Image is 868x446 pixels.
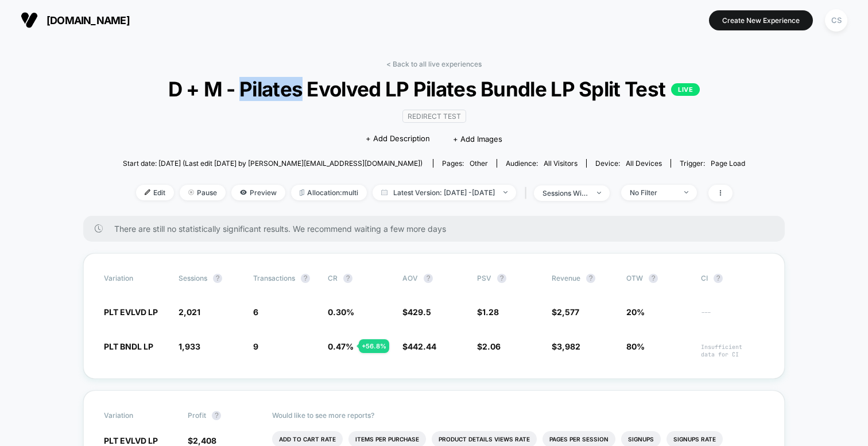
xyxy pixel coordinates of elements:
[506,159,578,168] div: Audience:
[497,274,506,283] button: ?
[482,307,499,317] span: 1.28
[104,307,158,317] span: PLT EVLVD LP
[179,274,207,282] span: Sessions
[188,411,206,420] span: Profit
[586,274,595,283] button: ?
[701,274,764,283] span: CI
[402,110,466,123] span: Redirect Test
[503,191,507,193] img: end
[123,159,423,168] span: Start date: [DATE] (Last edit [DATE] by [PERSON_NAME][EMAIL_ADDRESS][DOMAIN_NAME])
[470,159,488,168] span: other
[136,185,174,200] span: Edit
[626,159,662,168] span: all devices
[701,309,764,317] span: ---
[212,411,221,420] button: ?
[626,307,645,317] span: 20%
[711,159,745,168] span: Page Load
[272,411,765,420] p: Would like to see more reports?
[424,274,433,283] button: ?
[557,342,580,351] span: 3,982
[671,83,700,96] p: LIVE
[104,274,167,283] span: Variation
[714,274,723,283] button: ?
[408,342,436,351] span: 442.44
[180,185,226,200] span: Pause
[477,307,499,317] span: $
[188,436,216,445] span: $
[552,307,579,317] span: $
[649,274,658,283] button: ?
[231,185,285,200] span: Preview
[522,185,534,201] span: |
[179,307,200,317] span: 2,021
[453,134,502,144] span: + Add Images
[213,274,222,283] button: ?
[402,307,431,317] span: $
[373,185,516,200] span: Latest Version: [DATE] - [DATE]
[179,342,200,351] span: 1,933
[477,342,501,351] span: $
[626,274,689,283] span: OTW
[253,342,258,351] span: 9
[402,342,436,351] span: $
[359,339,389,353] div: + 56.8 %
[104,436,158,445] span: PLT EVLVD LP
[626,342,645,351] span: 80%
[386,60,482,68] a: < Back to all live experiences
[253,307,258,317] span: 6
[402,274,418,282] span: AOV
[597,192,601,194] img: end
[291,185,367,200] span: Allocation: multi
[328,307,354,317] span: 0.30 %
[542,189,588,197] div: sessions with impression
[343,274,352,283] button: ?
[442,159,488,168] div: Pages:
[684,191,688,193] img: end
[301,274,310,283] button: ?
[709,10,813,30] button: Create New Experience
[114,224,762,234] span: There are still no statistically significant results. We recommend waiting a few more days
[557,307,579,317] span: 2,577
[193,436,216,445] span: 2,408
[552,274,580,282] span: Revenue
[825,9,847,32] div: CS
[477,274,491,282] span: PSV
[482,342,501,351] span: 2.06
[17,11,133,29] button: [DOMAIN_NAME]
[680,159,745,168] div: Trigger:
[188,189,194,195] img: end
[104,411,167,420] span: Variation
[586,159,671,168] span: Device:
[408,307,431,317] span: 429.5
[821,9,851,32] button: CS
[366,133,430,145] span: + Add Description
[46,14,130,26] span: [DOMAIN_NAME]
[381,189,387,195] img: calendar
[328,342,354,351] span: 0.47 %
[328,274,338,282] span: CR
[630,188,676,197] div: No Filter
[552,342,580,351] span: $
[701,343,764,358] span: Insufficient data for CI
[253,274,295,282] span: Transactions
[154,77,714,101] span: D + M - Pilates Evolved LP Pilates Bundle LP Split Test
[544,159,578,168] span: All Visitors
[300,189,304,196] img: rebalance
[104,342,153,351] span: PLT BNDL LP
[145,189,150,195] img: edit
[21,11,38,29] img: Visually logo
